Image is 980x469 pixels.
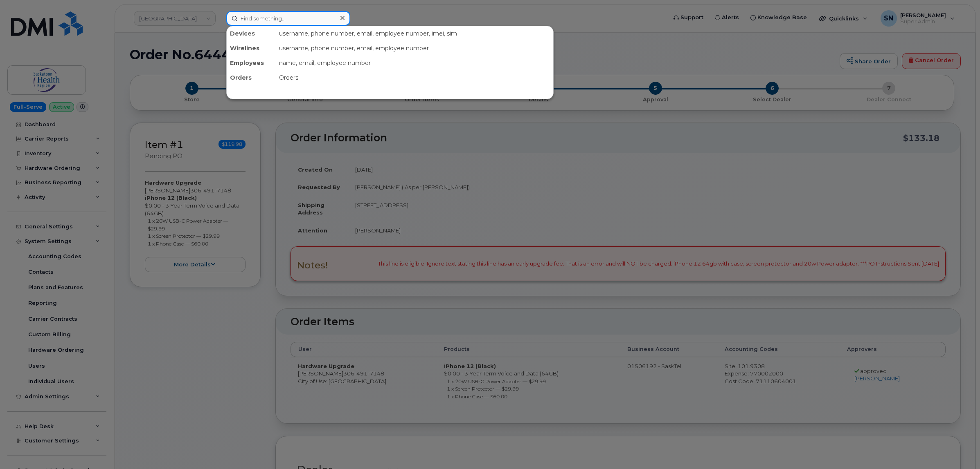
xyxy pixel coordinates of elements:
div: username, phone number, email, employee number [276,41,553,56]
iframe: Messenger Launcher [944,433,974,463]
div: Orders [227,70,276,85]
div: name, email, employee number [276,56,553,70]
div: Wirelines [227,41,276,56]
div: Orders [276,70,553,85]
div: username, phone number, email, employee number, imei, sim [276,26,553,41]
div: Employees [227,56,276,70]
div: Devices [227,26,276,41]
